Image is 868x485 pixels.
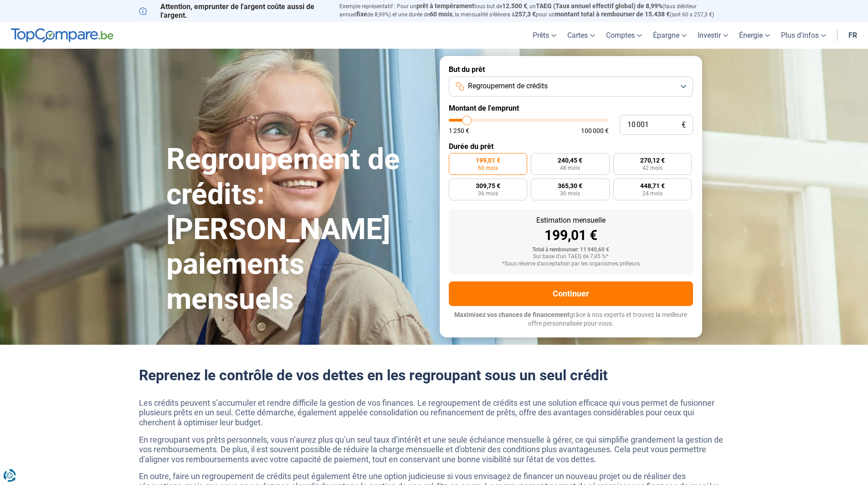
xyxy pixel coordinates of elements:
span: prêt à tempérament [416,2,474,10]
label: But du prêt [449,65,693,74]
span: 36 mois [478,191,498,196]
span: 309,75 € [476,183,500,189]
span: 100 000 € [581,128,609,134]
a: Épargne [647,22,692,49]
span: 30 mois [560,191,580,196]
span: 199,01 € [476,157,500,163]
p: Les crédits peuvent s’accumuler et rendre difficile la gestion de vos finances. Le regroupement d... [139,398,729,428]
a: Plus d'infos [776,22,832,49]
div: Sur base d'un TAEG de 7,45 %* [456,254,686,260]
span: TAEG (Taux annuel effectif global) de 8,99% [536,2,663,10]
button: Continuer [449,281,693,306]
a: Cartes [562,22,601,49]
span: € [682,121,686,129]
label: Montant de l'emprunt [449,104,693,112]
span: 257,3 € [515,10,536,18]
div: Total à rembourser: 11 940,60 € [456,247,686,253]
div: *Sous réserve d'acceptation par les organismes prêteurs [456,261,686,267]
span: 270,12 € [640,157,665,163]
span: Maximisez vos chances de financement [454,311,570,318]
a: Investir [692,22,734,49]
h1: Regroupement de crédits: [PERSON_NAME] paiements mensuels [166,142,429,317]
div: 199,01 € [456,229,686,242]
span: 60 mois [430,10,452,18]
div: Estimation mensuelle [456,217,686,224]
span: 448,71 € [640,183,665,189]
a: Énergie [734,22,776,49]
p: En regroupant vos prêts personnels, vous n’aurez plus qu’un seul taux d’intérêt et une seule éché... [139,435,729,465]
label: Durée du prêt [449,142,693,151]
span: 12.500 € [502,2,527,10]
span: fixe [356,10,367,18]
span: 240,45 € [558,157,582,163]
span: 1 250 € [449,128,469,134]
span: 365,30 € [558,183,582,189]
h2: Reprenez le contrôle de vos dettes en les regroupant sous un seul crédit [139,367,729,384]
p: grâce à nos experts et trouvez la meilleure offre personnalisée pour vous. [449,311,693,328]
p: Attention, emprunter de l'argent coûte aussi de l'argent. [139,2,329,20]
img: TopCompare [11,28,113,43]
a: fr [843,22,863,49]
span: montant total à rembourser de 15.438 € [555,10,670,18]
span: 48 mois [560,165,580,171]
p: Exemple représentatif : Pour un tous but de , un (taux débiteur annuel de 8,99%) et une durée de ... [339,2,729,19]
span: 42 mois [642,165,663,171]
span: Regroupement de crédits [468,81,548,91]
a: Comptes [601,22,647,49]
a: Prêts [527,22,562,49]
span: 24 mois [642,191,663,196]
button: Regroupement de crédits [449,77,693,97]
span: 60 mois [478,165,498,171]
